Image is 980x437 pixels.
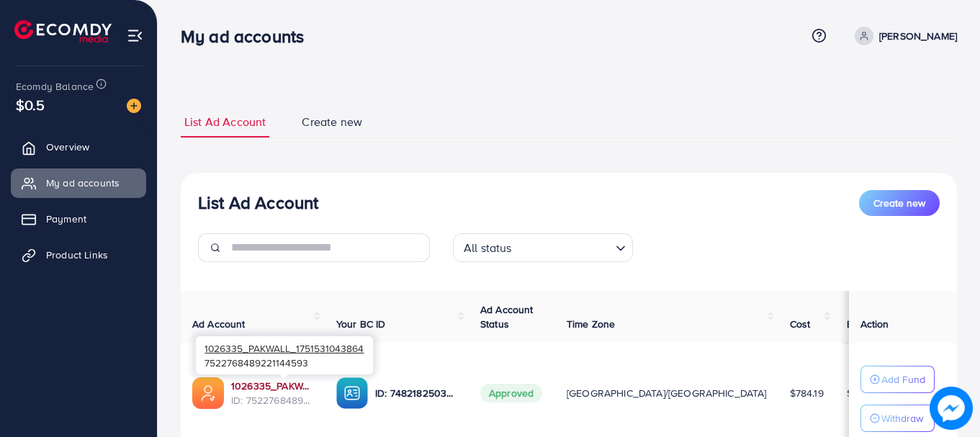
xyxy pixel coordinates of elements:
[184,114,266,130] span: List Ad Account
[11,204,146,233] a: Payment
[860,405,935,432] button: Withdraw
[46,248,108,262] span: Product Links
[16,79,94,94] span: Ecomdy Balance
[881,371,925,388] p: Add Fund
[849,27,957,45] a: [PERSON_NAME]
[204,341,364,355] span: 1026335_PAKWALL_1751531043864
[14,20,112,42] img: logo
[11,168,146,197] a: My ad accounts
[790,317,811,331] span: Cost
[127,27,143,44] img: menu
[567,386,767,400] span: [GEOGRAPHIC_DATA]/[GEOGRAPHIC_DATA]
[198,192,318,213] h3: List Ad Account
[790,386,824,400] span: $784.19
[46,176,120,190] span: My ad accounts
[231,379,313,393] a: 1026335_PAKWALL_1751531043864
[375,384,457,402] p: ID: 7482182503915372561
[11,240,146,269] a: Product Links
[192,317,246,331] span: Ad Account
[516,235,610,258] input: Search for option
[127,99,141,113] img: image
[192,377,224,409] img: ic-ads-acc.e4c84228.svg
[46,140,89,154] span: Overview
[881,410,923,427] p: Withdraw
[336,377,368,409] img: ic-ba-acc.ded83a64.svg
[873,196,925,210] span: Create new
[302,114,362,130] span: Create new
[879,27,957,45] p: [PERSON_NAME]
[567,317,615,331] span: Time Zone
[231,393,313,407] span: ID: 7522768489221144593
[453,233,633,262] div: Search for option
[480,302,534,331] span: Ad Account Status
[859,190,940,216] button: Create new
[930,387,973,430] img: image
[860,317,889,331] span: Action
[196,336,373,374] div: 7522768489221144593
[46,212,86,226] span: Payment
[860,366,935,393] button: Add Fund
[16,94,45,115] span: $0.5
[480,384,542,402] span: Approved
[336,317,386,331] span: Your BC ID
[461,238,515,258] span: All status
[181,26,315,47] h3: My ad accounts
[11,132,146,161] a: Overview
